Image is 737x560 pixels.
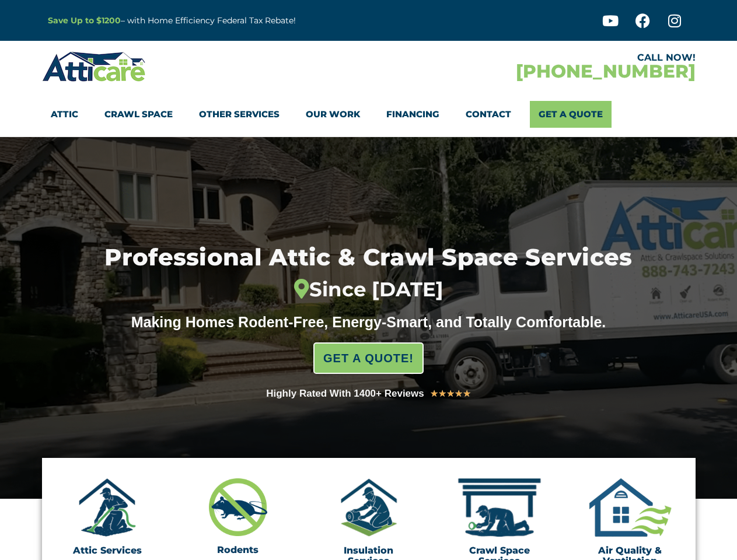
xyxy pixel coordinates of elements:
[48,15,121,26] a: Save Up to $1200
[51,246,687,302] h1: Professional Attic & Crawl Space Services
[51,278,687,302] div: Since [DATE]
[386,101,439,128] a: Financing
[51,101,78,128] a: Attic
[455,386,463,401] i: ★
[323,346,414,370] span: GET A QUOTE!
[463,386,471,401] i: ★
[306,101,360,128] a: Our Work
[430,386,471,401] div: 5/5
[438,386,446,401] i: ★
[266,386,424,402] div: Highly Rated With 1400+ Reviews
[51,101,687,128] nav: Menu
[369,53,696,62] div: CALL NOW!
[48,14,426,27] p: – with Home Efficiency Federal Tax Rebate!
[466,101,511,128] a: Contact
[104,101,173,128] a: Crawl Space
[430,386,438,401] i: ★
[217,544,259,555] a: Rodents
[109,313,628,331] div: Making Homes Rodent-Free, Energy-Smart, and Totally Comfortable.
[446,386,455,401] i: ★
[73,545,142,556] a: Attic Services
[313,342,424,374] a: GET A QUOTE!
[199,101,280,128] a: Other Services
[530,101,612,128] a: Get A Quote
